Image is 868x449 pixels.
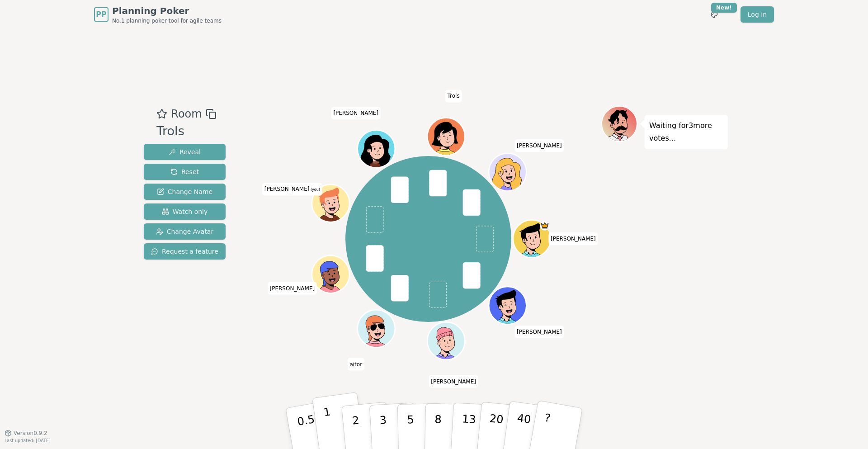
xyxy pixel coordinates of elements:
[268,282,317,295] span: Click to change your name
[313,186,349,221] button: Click to change your avatar
[144,184,226,200] button: Change Name
[144,164,226,180] button: Reset
[711,3,737,13] div: New!
[331,107,381,120] span: Click to change your name
[157,187,212,196] span: Change Name
[741,6,774,23] a: Log in
[706,6,722,23] button: New!
[548,232,598,245] span: Click to change your name
[144,223,226,240] button: Change Avatar
[514,139,564,152] span: Click to change your name
[112,17,222,24] span: No.1 planning poker tool for agile teams
[14,430,47,437] span: Version 0.9.2
[151,247,218,256] span: Request a feature
[94,5,222,24] a: PPPlanning PokerNo.1 planning poker tool for agile teams
[162,207,208,216] span: Watch only
[144,243,226,260] button: Request a feature
[112,5,222,17] span: Planning Poker
[171,106,202,122] span: Room
[156,122,216,141] div: Trols
[156,106,167,122] button: Add as favourite
[262,183,322,196] span: Click to change your name
[649,119,723,145] p: Waiting for 3 more votes...
[347,358,364,371] span: Click to change your name
[309,188,320,192] span: (you)
[144,144,226,160] button: Reveal
[5,438,51,443] span: Last updated: [DATE]
[144,203,226,220] button: Watch only
[429,375,478,388] span: Click to change your name
[170,167,199,176] span: Reset
[96,9,106,20] span: PP
[5,430,47,437] button: Version0.9.2
[169,147,201,156] span: Reveal
[445,90,462,103] span: Click to change your name
[540,221,550,231] span: Samuel is the host
[514,326,564,338] span: Click to change your name
[156,227,214,236] span: Change Avatar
